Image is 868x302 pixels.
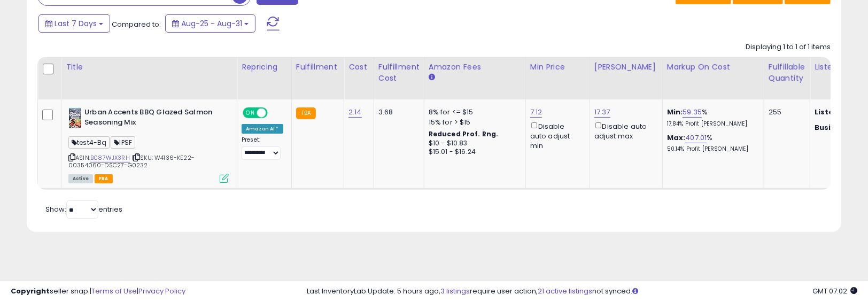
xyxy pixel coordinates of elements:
[68,107,82,129] img: 51oKLylIpqL._SL40_.jpg
[378,107,416,117] div: 3.68
[530,107,542,118] a: 7.12
[11,286,50,296] strong: Copyright
[530,61,585,73] div: Min Price
[594,120,654,141] div: Disable auto adjust max
[594,107,610,118] a: 17.37
[769,61,805,84] div: Fulfillable Quantity
[429,148,517,157] div: $15.01 - $16.24
[662,57,764,99] th: The percentage added to the cost of goods (COGS) that forms the calculator for Min & Max prices.
[165,14,255,33] button: Aug-25 - Aug-31
[378,61,420,84] div: Fulfillment Cost
[242,124,283,134] div: Amazon AI *
[746,42,831,52] div: Displaying 1 to 1 of 1 items
[667,107,756,127] div: %
[138,286,185,296] a: Privacy Policy
[667,61,759,73] div: Markup on Cost
[348,61,369,73] div: Cost
[429,129,499,138] b: Reduced Prof. Rng.
[538,286,592,296] a: 21 active listings
[429,118,517,127] div: 15% for > $15
[667,133,686,143] b: Max:
[45,204,122,214] span: Show: entries
[440,286,470,296] a: 3 listings
[95,174,113,183] span: FBA
[266,109,283,118] span: OFF
[296,61,339,73] div: Fulfillment
[530,120,582,151] div: Disable auto adjust min
[181,18,242,29] span: Aug-25 - Aug-31
[815,107,863,117] b: Listed Price:
[348,107,362,118] a: 2.14
[307,286,857,297] div: Last InventoryLab Update: 5 hours ago, require user action, not synced.
[429,107,517,117] div: 8% for <= $15
[594,61,658,73] div: [PERSON_NAME]
[769,107,802,117] div: 255
[38,14,110,33] button: Last 7 Days
[242,136,283,160] div: Preset:
[84,107,214,130] b: Urban Accents BBQ Glazed Salmon Seasoning Mix
[68,136,110,149] span: test4-Bq
[667,145,756,153] p: 50.14% Profit [PERSON_NAME]
[68,174,93,183] span: All listings currently available for purchase on Amazon
[90,153,130,162] a: B087WJX3RH
[68,153,195,169] span: | SKU: W4136-KE22-00354060-DSC27-G0232
[812,286,857,296] span: 2025-09-8 07:02 GMT
[11,286,185,297] div: seller snap | |
[683,107,702,118] a: 59.35
[112,19,161,29] span: Compared to:
[429,61,521,73] div: Amazon Fees
[111,136,135,149] span: IPSF
[68,107,229,182] div: ASIN:
[667,107,683,117] b: Min:
[91,286,137,296] a: Terms of Use
[429,139,517,148] div: $10 - $10.83
[667,120,756,128] p: 17.84% Profit [PERSON_NAME]
[55,18,97,29] span: Last 7 Days
[242,61,287,73] div: Repricing
[429,73,435,82] small: Amazon Fees.
[66,61,232,73] div: Title
[296,107,316,119] small: FBA
[667,133,756,153] div: %
[244,109,257,118] span: ON
[685,133,707,143] a: 407.01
